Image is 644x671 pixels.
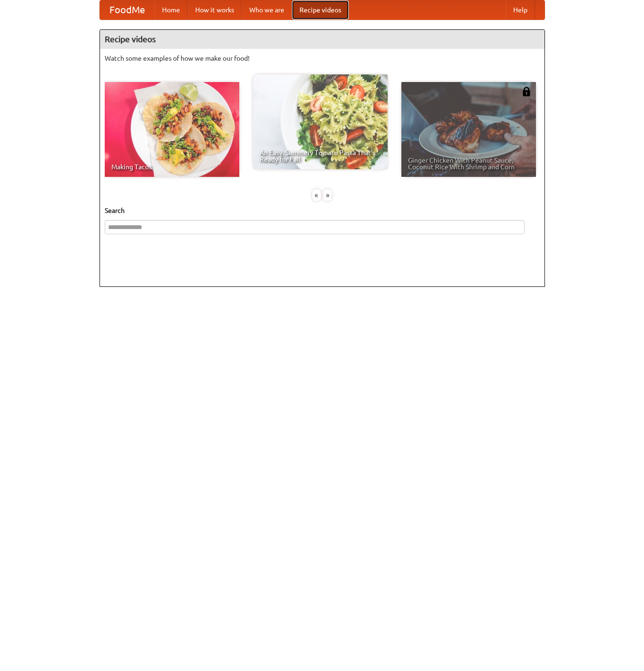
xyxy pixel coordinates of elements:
div: « [312,189,321,201]
a: FoodMe [100,0,154,19]
a: Recipe videos [292,0,349,19]
a: Home [154,0,188,19]
a: Making Tacos [105,82,239,177]
a: Help [506,0,535,19]
a: How it works [188,0,242,19]
h5: Search [105,206,540,215]
p: Watch some examples of how we make our food! [105,54,540,63]
h4: Recipe videos [100,30,544,49]
div: » [323,189,332,201]
img: 483408.png [522,87,531,96]
span: An Easy, Summery Tomato Pasta That's Ready for Fall [260,149,381,163]
a: Who we are [242,0,292,19]
a: An Easy, Summery Tomato Pasta That's Ready for Fall [253,74,388,169]
span: Making Tacos [111,164,233,170]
